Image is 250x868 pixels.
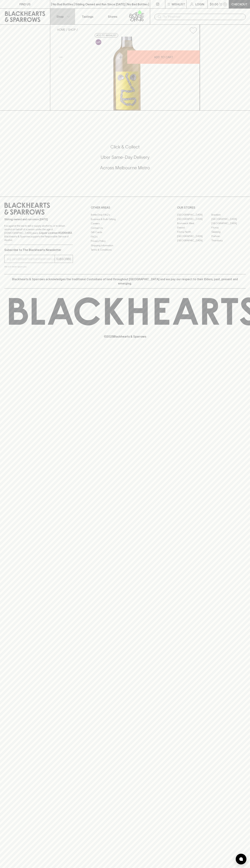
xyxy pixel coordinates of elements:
p: Blackhearts & Sparrows acknowledges the traditional Custodians of land throughout [GEOGRAPHIC_DAT... [7,277,243,286]
a: [GEOGRAPHIC_DATA] [211,221,246,225]
h5: Uber Same-Day Delivery [4,154,246,160]
button: Shop [50,9,75,24]
p: Checkout [231,2,247,6]
a: Careers [91,221,159,226]
p: ADD TO CART [154,55,173,59]
div: Call to action block [4,130,246,189]
a: HOME [57,28,65,31]
a: [GEOGRAPHIC_DATA] [177,213,211,217]
p: Login [195,2,204,6]
p: Stores [108,14,117,19]
strong: Liquor License #32064953 [39,231,72,234]
a: Bottle Drop FAQ's [91,213,159,217]
input: e.g. jane@blackheartsandsparrows.com.au [7,256,55,262]
a: [GEOGRAPHIC_DATA] [177,238,211,243]
a: Braddon [211,213,246,217]
a: Geelong [211,230,246,234]
p: It is against the law to sell or supply alcohol to, or to obtain alcohol on behalf of a person un... [4,224,73,242]
a: [GEOGRAPHIC_DATA] [177,234,211,238]
a: Thornbury [211,238,246,243]
h5: Across Melbourne Metro [4,165,246,171]
a: Stores [100,9,125,24]
p: Subscribe to The Blackhearts Newsletter [4,248,73,252]
a: [GEOGRAPHIC_DATA] [211,217,246,221]
a: SHOP [68,28,76,31]
a: Terms & Conditions [91,248,159,252]
p: Tastings [82,14,93,19]
button: SUBSCRIBE [55,255,73,263]
img: 41484.png [54,37,200,110]
p: SUBSCRIBE [56,257,71,261]
p: 0 [224,3,226,5]
p: We will never spam you [4,265,73,268]
img: bubble-icon [239,857,243,861]
a: FAQ's [91,235,159,239]
a: Business & Bulk Gifting [91,217,159,221]
a: Some may call it natural, others minimum intervention, either way, it’s hands off & maybe even a ... [95,38,102,46]
p: FIND US [19,2,31,6]
a: Elwood [177,225,211,230]
p: Sibling owned and run since [DATE] [4,218,73,221]
p: OTHER AREAS [91,205,159,210]
img: Lo-Fi [96,39,101,45]
p: $0.00 [210,2,218,6]
a: Fitzroy [211,225,246,230]
a: Tastings [75,9,100,24]
a: Contact Us [91,226,159,230]
button: Add to wishlist [188,26,198,35]
p: Shop [56,14,64,19]
a: [GEOGRAPHIC_DATA] [177,217,211,221]
a: Brunswick West [177,221,211,225]
p: Wishlist [172,2,185,6]
a: Privacy Policy [91,239,159,243]
a: Fitzroy North [177,230,211,234]
a: Shipping Information [91,243,159,248]
a: Gift Cards [91,230,159,235]
p: OUR STORES [177,205,246,210]
h5: Click & Collect [4,144,246,150]
button: ADD TO CART [127,50,200,64]
input: Try "Pinot noir" [163,14,243,20]
a: Prahran [211,234,246,238]
button: Add to wishlist [95,33,118,38]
